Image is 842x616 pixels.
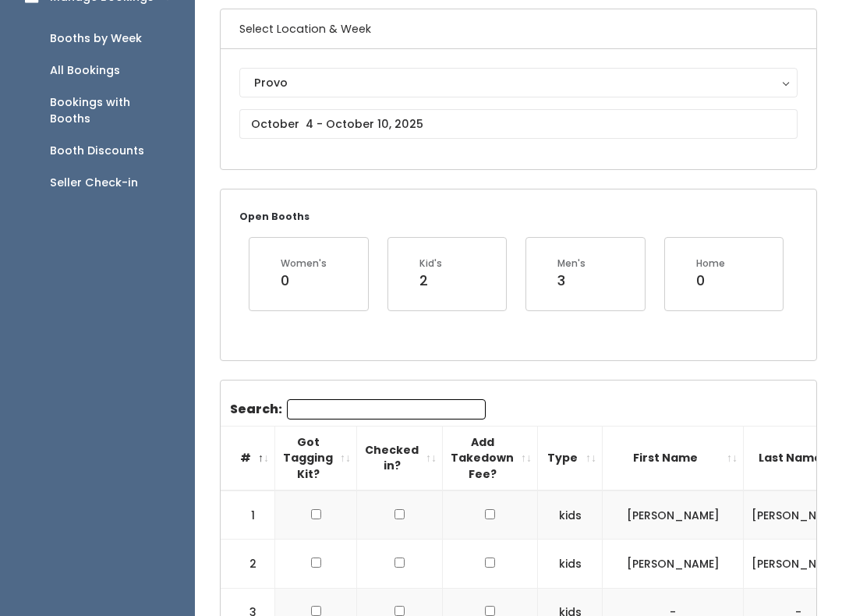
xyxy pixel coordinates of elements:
th: First Name: activate to sort column ascending [603,426,744,490]
div: Booths by Week [50,30,142,47]
div: Seller Check-in [50,175,138,191]
small: Open Booths [239,210,310,223]
div: Provo [254,74,783,91]
h6: Select Location & Week [221,9,816,49]
input: October 4 - October 10, 2025 [239,109,798,139]
th: Add Takedown Fee?: activate to sort column ascending [443,426,538,490]
td: 2 [221,540,275,588]
th: Checked in?: activate to sort column ascending [357,426,443,490]
div: Bookings with Booths [50,94,170,127]
div: 0 [696,271,725,291]
div: Women's [281,257,327,271]
div: 0 [281,271,327,291]
button: Provo [239,68,798,97]
div: 3 [557,271,586,291]
input: Search: [287,399,486,420]
div: Men's [557,257,586,271]
div: All Bookings [50,62,120,79]
td: kids [538,490,603,540]
div: Booth Discounts [50,143,144,159]
div: Kid's [419,257,442,271]
th: #: activate to sort column descending [221,426,275,490]
th: Type: activate to sort column ascending [538,426,603,490]
div: Home [696,257,725,271]
td: 1 [221,490,275,540]
label: Search: [230,399,486,420]
td: [PERSON_NAME] [603,540,744,588]
td: kids [538,540,603,588]
td: [PERSON_NAME] [603,490,744,540]
div: 2 [419,271,442,291]
th: Got Tagging Kit?: activate to sort column ascending [275,426,357,490]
